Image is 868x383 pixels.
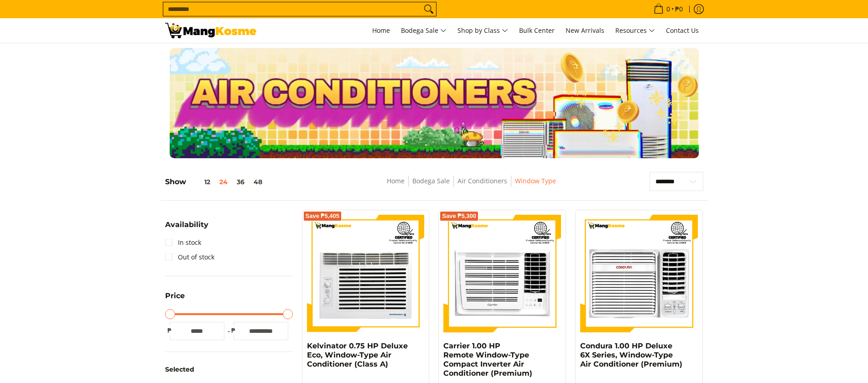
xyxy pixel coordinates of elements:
a: Contact Us [661,18,703,43]
a: Carrier 1.00 HP Remote Window-Type Compact Inverter Air Conditioner (Premium) [443,342,532,378]
a: Kelvinator 0.75 HP Deluxe Eco, Window-Type Air Conditioner (Class A) [307,342,408,368]
a: Resources [611,18,660,43]
span: New Arrivals [566,26,604,35]
a: Bulk Center [515,18,559,43]
a: Bodega Sale [396,18,451,43]
nav: Main Menu [265,18,703,43]
span: Save ₱5,300 [442,213,476,219]
img: Kelvinator 0.75 HP Deluxe Eco, Window-Type Air Conditioner (Class A) [307,215,425,332]
span: Window Type [515,176,556,187]
span: Save ₱5,405 [306,213,340,219]
a: Air Conditioners [457,176,507,185]
h6: Selected [165,366,293,374]
span: ₱ [165,326,174,335]
span: Home [372,26,390,35]
h5: Show [165,177,267,186]
img: Bodega Sale Aircon l Mang Kosme: Home Appliances Warehouse Sale Window Type [165,23,256,38]
nav: Breadcrumbs [324,176,619,196]
span: Resources [615,25,655,36]
a: In stock [165,235,201,250]
a: Home [368,18,395,43]
span: 0 [665,6,671,12]
a: Home [387,176,405,185]
button: 36 [232,178,249,186]
span: Bulk Center [519,26,555,35]
a: Condura 1.00 HP Deluxe 6X Series, Window-Type Air Conditioner (Premium) [580,342,682,368]
img: Carrier 1.00 HP Remote Window-Type Compact Inverter Air Conditioner (Premium) [443,215,561,332]
button: 24 [215,178,232,186]
a: Bodega Sale [412,176,450,185]
summary: Open [165,292,185,306]
span: Availability [165,221,208,228]
button: 12 [186,178,215,186]
span: • [651,4,686,14]
span: Bodega Sale [401,25,447,36]
button: 48 [249,178,267,186]
img: Condura 1.00 HP Deluxe 6X Series, Window-Type Air Conditioner (Premium) [580,215,698,332]
a: Shop by Class [453,18,513,43]
a: New Arrivals [561,18,609,43]
span: ₱0 [674,6,684,12]
span: Shop by Class [457,25,508,36]
span: Contact Us [666,26,699,35]
span: ₱ [229,326,238,335]
a: Out of stock [165,250,214,264]
button: Search [421,2,436,16]
span: Price [165,292,185,300]
summary: Open [165,221,208,235]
